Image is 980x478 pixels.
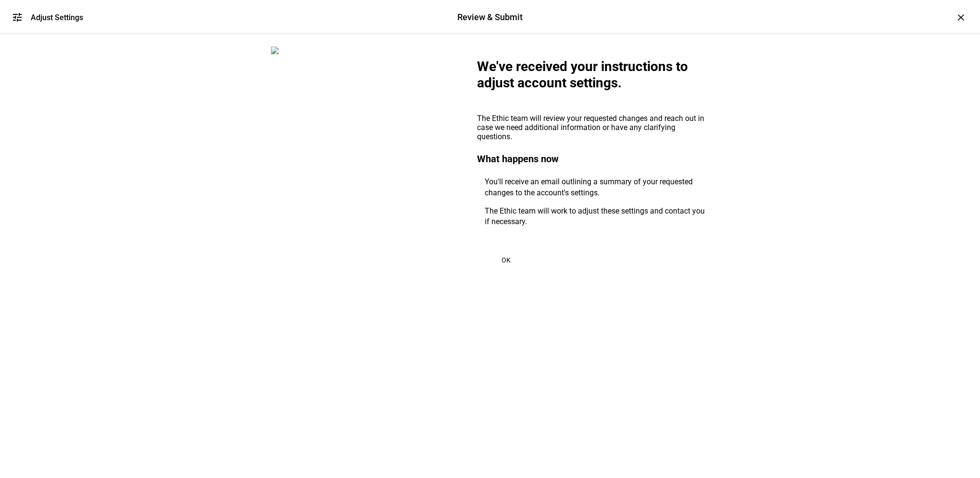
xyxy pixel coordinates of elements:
[477,206,710,227] li: The Ethic team will work to adjust these settings and contact you if necessary.
[271,47,279,54] img: report-zero.png
[31,13,83,22] div: Adjust Settings
[477,177,710,198] li: You'll receive an email outlining a summary of your requested changes to the account's settings.
[477,114,710,141] div: The Ethic team will review your requested changes and reach out in case we need additional inform...
[477,251,535,270] button: OK
[12,12,23,23] mat-icon: tune
[457,11,523,24] div: Review & Submit
[953,10,968,25] div: ×
[477,149,710,169] div: What happens now
[477,59,710,91] div: We've received your instructions to adjust account settings.
[502,256,511,264] span: OK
